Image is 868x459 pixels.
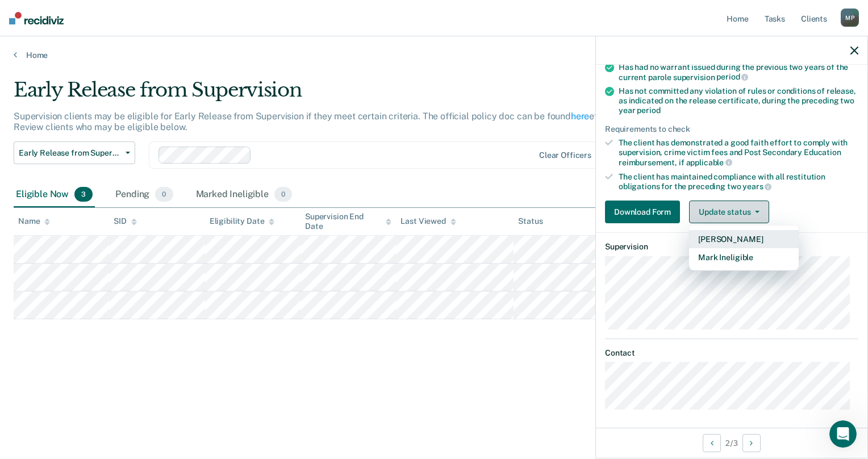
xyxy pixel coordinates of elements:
button: Mark Ineligible [689,248,799,266]
span: 0 [274,187,292,202]
div: Marked Ineligible [194,182,295,207]
button: Update status [689,201,769,223]
div: Eligible Now [14,182,95,207]
button: Download Form [605,201,680,223]
div: Early Release from Supervision [14,78,665,111]
div: Requirements to check [605,124,858,134]
p: Supervision clients may be eligible for Early Release from Supervision if they meet certain crite... [14,111,659,132]
div: The client has demonstrated a good faith effort to comply with supervision, crime victim fees and... [619,138,858,167]
div: Has not committed any violation of rules or conditions of release, as indicated on the release ce... [619,86,858,115]
a: Download Form [605,201,685,223]
iframe: Intercom live chat [829,420,857,448]
div: Last Viewed [400,216,456,226]
div: Has had no warrant issued during the previous two years of the current parole supervision [619,62,858,82]
div: 2 / 3 [596,428,867,458]
div: Supervision End Date [305,212,391,231]
div: Name [18,216,50,226]
div: SID [114,216,137,226]
span: 3 [74,187,93,202]
div: Eligibility Date [210,216,275,226]
dt: Supervision [605,242,858,252]
span: Early Release from Supervision [19,148,121,158]
div: Clear officers [539,151,591,160]
img: Recidiviz [9,12,64,24]
button: [PERSON_NAME] [689,230,799,248]
span: years [742,182,771,191]
span: applicable [686,158,732,167]
div: Status [518,216,542,226]
button: Previous Opportunity [703,434,721,452]
dt: Contact [605,348,858,358]
span: period [716,72,748,81]
button: Next Opportunity [742,434,761,452]
a: Home [14,50,854,60]
a: here [571,111,589,122]
div: M P [841,9,859,27]
div: The client has maintained compliance with all restitution obligations for the preceding two [619,172,858,191]
div: Pending [113,182,175,207]
span: period [637,106,660,115]
span: 0 [155,187,173,202]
